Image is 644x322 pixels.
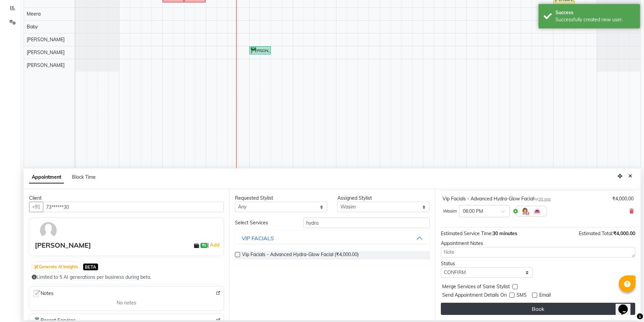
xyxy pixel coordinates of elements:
[625,171,635,181] button: Close
[555,16,635,23] div: Successfully created new user.
[441,240,635,247] div: Appointment Notes
[29,171,64,183] span: Appointment
[521,207,529,215] img: Hairdresser.png
[83,264,98,270] span: BETA
[443,208,456,215] span: Wasim
[555,9,635,16] div: Success
[72,174,96,180] span: Block Time
[441,303,635,315] button: Book
[612,195,634,202] div: ₹4,000.00
[209,241,221,249] a: Add
[493,230,517,237] span: 30 minutes
[539,292,551,300] span: Email
[441,230,493,237] span: Estimated Service Time:
[238,232,427,244] button: VIP FACIALS
[242,251,359,259] span: Vip Facials - Advanced Hydra-Glow Facial (₹4,000.00)
[29,202,43,212] button: +91
[43,202,224,212] input: Search by Name/Mobile/Email/Code
[250,47,270,54] div: [PERSON_NAME], TK02, 12:00 PM-12:30 PM, Pedicure - Classic
[616,295,637,315] iframe: chat widget
[117,299,136,306] span: No notes
[337,195,430,202] div: Assigned Stylist
[208,241,221,249] span: |
[27,62,65,68] span: [PERSON_NAME]
[27,24,38,30] span: Baby
[35,240,91,250] div: [PERSON_NAME]
[539,197,551,201] span: 30 min
[39,221,58,240] img: avatar
[442,292,507,300] span: Send Appointment Details On
[613,230,635,237] span: ₹4,000.00
[442,283,510,292] span: Merge Services of Same Stylist
[32,289,53,298] span: Notes
[27,36,65,43] span: [PERSON_NAME]
[534,197,551,201] small: for
[32,262,80,272] button: Generate AI Insights
[27,11,41,17] span: Meera
[29,195,224,202] div: Client
[441,260,533,267] div: Status
[200,243,208,248] span: ₹0
[303,218,430,228] input: Search by service name
[235,195,327,202] div: Requested Stylist
[517,292,527,300] span: SMS
[579,230,613,237] span: Estimated Total:
[242,234,274,242] div: VIP FACIALS
[27,49,65,55] span: [PERSON_NAME]
[32,274,221,281] div: Limited to 5 AI generations per business during beta.
[230,219,298,226] div: Select Services
[443,195,551,202] div: Vip Facials - Advanced Hydra-Glow Facial
[533,207,541,215] img: Interior.png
